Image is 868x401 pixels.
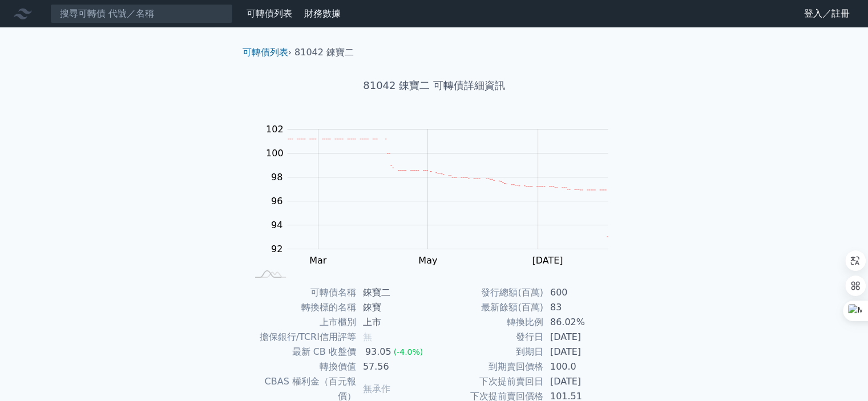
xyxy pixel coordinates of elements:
td: 可轉債名稱 [247,285,356,300]
a: 財務數據 [304,8,341,19]
div: 93.05 [363,345,394,359]
td: 發行總額(百萬) [434,285,543,300]
tspan: 102 [266,124,284,135]
td: 上市櫃別 [247,315,356,330]
td: 發行日 [434,330,543,345]
tspan: 94 [271,220,282,230]
li: › [243,46,292,59]
td: 到期賣回價格 [434,359,543,374]
td: 57.56 [356,359,434,374]
tspan: [DATE] [532,255,563,266]
a: 登入／註冊 [795,5,859,23]
a: 可轉債列表 [247,8,292,19]
g: Series [288,139,608,237]
span: (-4.0%) [394,347,423,357]
td: 600 [543,285,621,300]
td: 最新餘額(百萬) [434,300,543,315]
tspan: 96 [271,196,282,206]
td: 轉換價值 [247,359,356,374]
g: Chart [260,124,625,266]
td: 下次提前賣回日 [434,374,543,389]
li: 81042 錸寶二 [294,46,354,59]
td: [DATE] [543,330,621,345]
span: 無承作 [363,383,390,394]
td: [DATE] [543,374,621,389]
td: 到期日 [434,345,543,359]
tspan: 100 [266,148,284,159]
input: 搜尋可轉債 代號／名稱 [50,4,233,23]
tspan: 98 [271,172,282,183]
td: [DATE] [543,345,621,359]
td: 錸寶 [356,300,434,315]
td: 轉換標的名稱 [247,300,356,315]
tspan: May [418,255,437,266]
span: 無 [363,331,372,342]
td: 86.02% [543,315,621,330]
tspan: 92 [271,244,282,254]
td: 100.0 [543,359,621,374]
td: 最新 CB 收盤價 [247,345,356,359]
tspan: Mar [309,255,327,266]
h1: 81042 錸寶二 可轉債詳細資訊 [233,78,635,94]
td: 擔保銀行/TCRI信用評等 [247,330,356,345]
a: 可轉債列表 [243,47,288,58]
td: 錸寶二 [356,285,434,300]
td: 83 [543,300,621,315]
td: 上市 [356,315,434,330]
td: 轉換比例 [434,315,543,330]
